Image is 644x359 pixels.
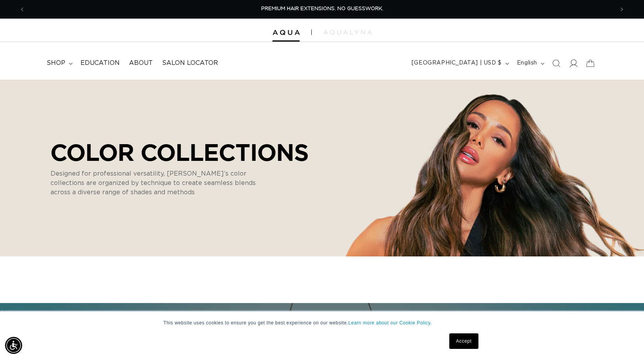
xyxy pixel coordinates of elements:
[449,333,478,349] a: Accept
[129,59,153,67] span: About
[5,337,22,354] div: Accessibility Menu
[47,59,65,67] span: shop
[157,54,223,72] a: Salon Locator
[613,2,630,17] button: Next announcement
[80,59,120,67] span: Education
[261,6,383,11] span: PREMIUM HAIR EXTENSIONS. NO GUESSWORK.
[512,56,548,71] button: English
[162,59,218,67] span: Salon Locator
[517,59,537,67] span: English
[76,54,124,72] a: Education
[124,54,157,72] a: About
[348,320,432,326] a: Learn more about our Cookie Policy.
[272,30,300,35] img: Aqua Hair Extensions
[412,59,502,67] span: [GEOGRAPHIC_DATA] | USD $
[407,56,512,71] button: [GEOGRAPHIC_DATA] | USD $
[548,55,565,72] summary: Search
[164,319,481,326] p: This website uses cookies to ensure you get the best experience on our website.
[51,139,309,165] p: COLOR COLLECTIONS
[42,54,76,72] summary: shop
[51,169,276,197] p: Designed for professional versatility, [PERSON_NAME]’s color collections are organized by techniq...
[14,2,31,17] button: Previous announcement
[323,30,372,35] img: aqualyna.com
